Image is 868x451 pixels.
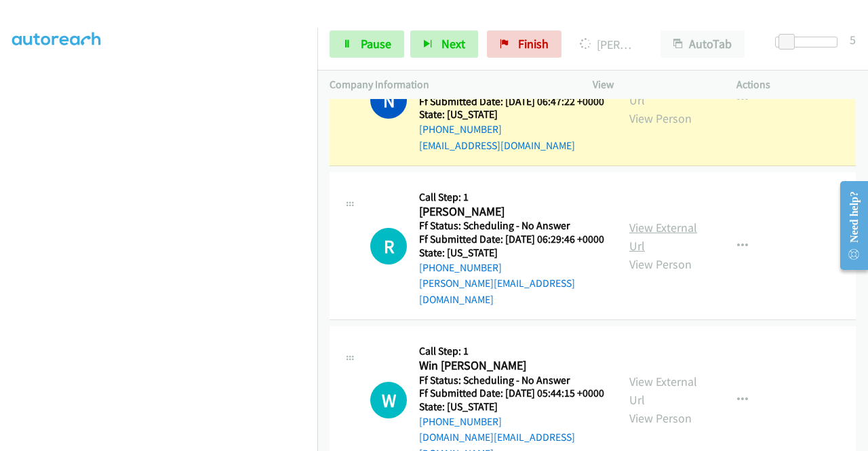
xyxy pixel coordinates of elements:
p: Actions [736,77,856,93]
a: View External Url [629,220,697,254]
h2: [PERSON_NAME] [419,204,600,220]
h1: R [370,228,407,264]
h5: Call Step: 1 [419,191,605,204]
p: Company Information [330,77,568,93]
a: [PHONE_NUMBER] [419,261,502,274]
span: Pause [361,36,391,52]
a: View External Url [629,374,697,408]
a: [PHONE_NUMBER] [419,123,502,136]
p: View [593,77,712,93]
h5: Ff Submitted Date: [DATE] 05:44:15 +0000 [419,387,605,400]
a: View Person [629,256,692,272]
div: The call is yet to be attempted [370,228,407,264]
div: The call is yet to be attempted [370,382,407,418]
a: Finish [487,31,561,58]
h5: State: [US_STATE] [419,246,605,260]
button: Next [410,31,478,58]
h5: Ff Submitted Date: [DATE] 06:29:46 +0000 [419,233,605,246]
button: AutoTab [660,31,745,58]
h5: Ff Status: Scheduling - No Answer [419,219,605,233]
h1: W [370,382,407,418]
p: [PERSON_NAME] [580,35,636,54]
a: [PERSON_NAME][EMAIL_ADDRESS][DOMAIN_NAME] [419,277,575,306]
a: Pause [330,31,404,58]
a: View Person [629,111,692,126]
h5: Ff Submitted Date: [DATE] 06:47:22 +0000 [419,95,604,109]
span: Finish [518,36,549,52]
h1: N [370,82,407,119]
h5: Ff Status: Scheduling - No Answer [419,374,605,387]
span: Next [441,36,465,52]
iframe: Resource Center [829,172,868,279]
div: 5 [850,31,856,49]
a: View Person [629,410,692,426]
h5: Call Step: 1 [419,345,605,358]
h2: Win [PERSON_NAME] [419,358,600,374]
h5: State: [US_STATE] [419,108,604,121]
a: [PHONE_NUMBER] [419,415,502,428]
h5: State: [US_STATE] [419,400,605,414]
a: [EMAIL_ADDRESS][DOMAIN_NAME] [419,139,575,152]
